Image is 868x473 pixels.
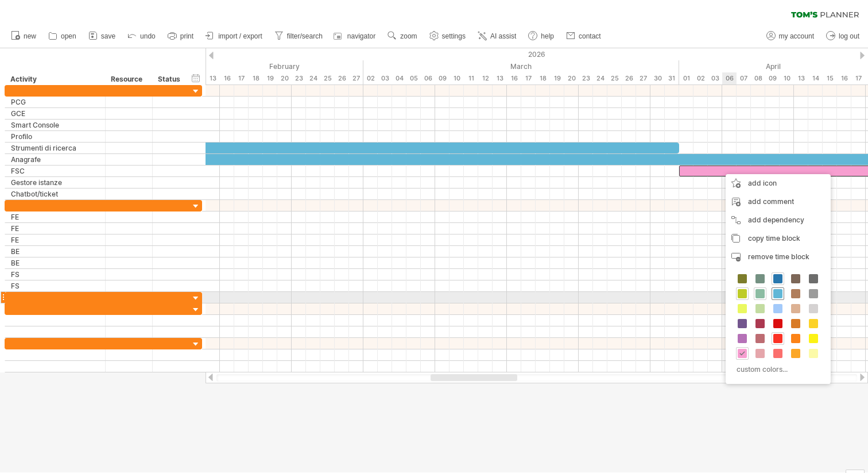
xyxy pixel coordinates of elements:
[421,72,435,84] div: Friday, 6 March 2026
[731,362,821,377] div: custom colors...
[748,252,809,261] span: remove time block
[165,29,197,44] a: print
[11,131,99,142] div: Profilo
[320,72,335,84] div: Wednesday, 25 February 2026
[111,74,146,85] div: Resource
[823,29,863,44] a: log out
[435,72,449,84] div: Monday, 9 March 2026
[392,72,406,84] div: Wednesday, 4 March 2026
[525,29,557,44] a: help
[10,74,99,85] div: Activity
[61,32,76,40] span: open
[335,72,349,84] div: Thursday, 26 February 2026
[203,29,266,44] a: import / export
[11,97,99,107] div: PCG
[579,72,593,84] div: Monday, 23 March 2026
[11,211,99,222] div: FE
[8,29,40,44] a: new
[45,29,80,44] a: open
[11,108,99,119] div: GCE
[76,60,363,72] div: February 2026
[764,29,817,44] a: my account
[11,120,99,130] div: Smart Console
[593,72,607,84] div: Tuesday, 24 March 2026
[277,72,292,84] div: Friday, 20 February 2026
[607,72,622,84] div: Wednesday, 25 March 2026
[726,193,831,211] div: add comment
[234,72,249,84] div: Tuesday, 17 February 2026
[851,72,866,84] div: Friday, 17 April 2026
[378,72,392,84] div: Tuesday, 3 March 2026
[550,72,564,84] div: Thursday, 19 March 2026
[679,72,693,84] div: Wednesday, 1 April 2026
[507,72,521,84] div: Monday, 16 March 2026
[363,72,378,84] div: Monday, 2 March 2026
[708,72,722,84] div: Friday, 3 April 2026
[220,72,234,84] div: Monday, 16 February 2026
[779,32,814,40] span: my account
[622,72,636,84] div: Thursday, 26 March 2026
[363,60,679,72] div: March 2026
[737,72,751,84] div: Tuesday, 7 April 2026
[823,72,837,84] div: Wednesday, 15 April 2026
[306,72,320,84] div: Tuesday, 24 February 2026
[263,72,277,84] div: Thursday, 19 February 2026
[11,189,99,199] div: Chatbot/ticket
[180,32,193,40] span: print
[579,32,601,40] span: contact
[427,29,469,44] a: settings
[400,32,417,40] span: zoom
[11,246,99,257] div: BE
[536,72,550,84] div: Wednesday, 18 March 2026
[158,74,183,85] div: Status
[11,234,99,245] div: FE
[636,72,650,84] div: Friday, 27 March 2026
[11,280,99,291] div: FS
[541,32,554,40] span: help
[11,257,99,268] div: BE
[751,72,765,84] div: Wednesday, 8 April 2026
[140,32,156,40] span: undo
[406,72,421,84] div: Thursday, 5 March 2026
[693,72,708,84] div: Thursday, 2 April 2026
[475,29,520,44] a: AI assist
[11,269,99,280] div: FS
[125,29,159,44] a: undo
[464,72,478,84] div: Wednesday, 11 March 2026
[449,72,464,84] div: Tuesday, 10 March 2026
[765,72,780,84] div: Thursday, 9 April 2026
[11,154,99,165] div: Anagrafe
[650,72,665,84] div: Monday, 30 March 2026
[101,32,115,40] span: save
[11,177,99,188] div: Gestore istanze
[837,72,851,84] div: Thursday, 16 April 2026
[808,72,823,84] div: Tuesday, 14 April 2026
[794,72,808,84] div: Monday, 13 April 2026
[665,72,679,84] div: Tuesday, 31 March 2026
[292,72,306,84] div: Monday, 23 February 2026
[521,72,536,84] div: Tuesday, 17 March 2026
[11,166,99,176] div: FSC
[493,72,507,84] div: Friday, 13 March 2026
[349,72,363,84] div: Friday, 27 February 2026
[218,32,262,40] span: import / export
[780,72,794,84] div: Friday, 10 April 2026
[478,72,493,84] div: Thursday, 12 March 2026
[86,29,119,44] a: save
[563,29,604,44] a: contact
[11,223,99,234] div: FE
[846,470,865,473] div: Show Legend
[839,32,859,40] span: log out
[442,32,466,40] span: settings
[347,32,375,40] span: navigator
[748,234,800,243] span: copy time block
[249,72,263,84] div: Wednesday, 18 February 2026
[332,29,379,44] a: navigator
[726,174,831,193] div: add icon
[722,72,737,84] div: Monday, 6 April 2026
[385,29,420,44] a: zoom
[490,32,516,40] span: AI assist
[11,143,99,153] div: Strumenti di ricerca
[206,72,220,84] div: Friday, 13 February 2026
[726,211,831,229] div: add dependency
